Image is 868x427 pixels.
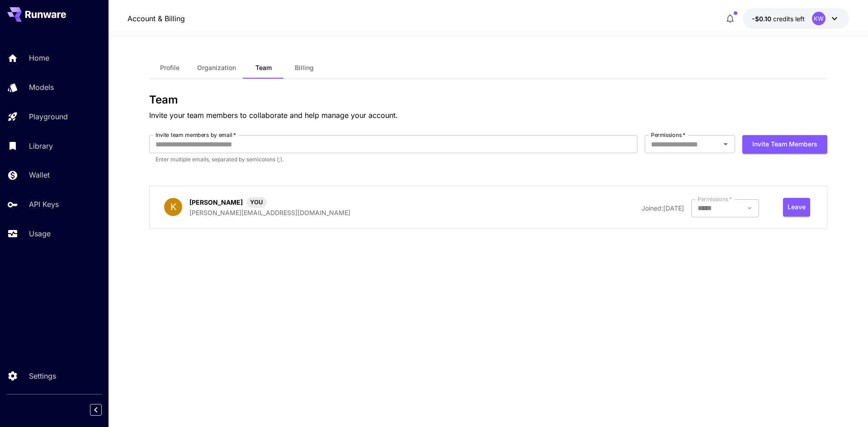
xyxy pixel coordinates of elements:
div: KW [812,12,826,25]
span: credits left [773,15,805,23]
p: Usage [29,228,51,239]
button: Invite team members [742,135,827,154]
p: Home [29,52,49,63]
span: Organization [197,64,236,72]
label: Permissions [698,195,732,203]
p: Models [29,82,54,93]
p: Settings [29,371,56,381]
h3: Team [149,94,827,106]
p: [PERSON_NAME] [189,197,243,207]
p: Enter multiple emails, separated by semicolons (;). [156,155,631,164]
p: Playground [29,111,68,122]
div: Collapse sidebar [97,402,108,418]
div: -$0.10253 [752,14,805,23]
span: -$0.10 [752,15,773,23]
a: Account & Billing [127,13,185,24]
p: [PERSON_NAME][EMAIL_ADDRESS][DOMAIN_NAME] [189,208,350,217]
span: YOU [246,198,267,207]
div: K [164,198,182,216]
button: Leave [783,198,810,216]
button: -$0.10253KW [743,8,849,29]
span: Team [255,64,272,72]
span: Billing [295,64,314,72]
label: Permissions [651,131,685,139]
button: Open [719,138,732,150]
nav: breadcrumb [127,13,185,24]
span: Profile [160,64,179,72]
p: Invite your team members to collaborate and help manage your account. [149,110,827,121]
span: Joined: [DATE] [642,204,684,212]
p: Wallet [29,169,50,180]
p: API Keys [29,199,59,210]
label: Invite team members by email [156,131,236,139]
p: Library [29,141,53,151]
button: Collapse sidebar [90,404,102,416]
